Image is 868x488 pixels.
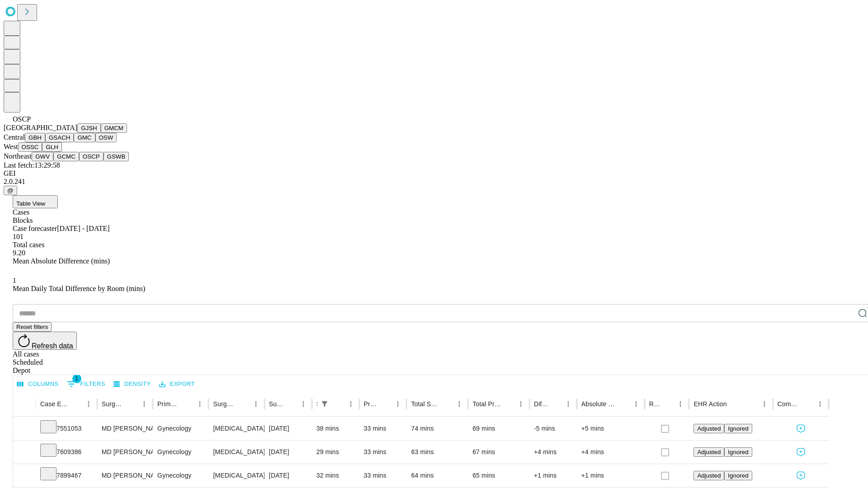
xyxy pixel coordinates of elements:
div: 2.0.241 [4,178,864,186]
button: Reset filters [13,322,52,332]
div: Comments [778,400,800,408]
div: [DATE] [269,464,307,487]
div: MD [PERSON_NAME] [102,441,148,464]
button: Show filters [318,398,331,410]
button: Sort [617,398,630,410]
div: [MEDICAL_DATA] INJECTION IMPLANT MATERIAL SUBMUCOSAL [MEDICAL_DATA] [213,464,259,487]
div: 29 mins [316,441,355,464]
span: Central [4,133,25,141]
button: GWV [32,152,53,161]
button: @ [4,186,17,195]
button: Sort [379,398,392,410]
div: 7899467 [40,464,93,487]
div: Surgeon Name [102,400,124,408]
div: 69 mins [472,417,525,440]
button: Menu [297,398,310,410]
div: MD [PERSON_NAME] [102,464,148,487]
button: Menu [674,398,687,410]
div: 64 mins [411,464,463,487]
div: 7551053 [40,417,93,440]
button: Adjusted [693,424,724,433]
button: Menu [758,398,771,410]
span: [GEOGRAPHIC_DATA] [4,124,77,131]
span: Adjusted [697,449,721,455]
button: Table View [13,195,58,208]
div: [DATE] [269,417,307,440]
span: Table View [16,200,45,207]
div: 38 mins [316,417,355,440]
button: Menu [392,398,404,410]
span: Refresh data [32,342,73,350]
button: GLH [42,142,61,152]
div: [MEDICAL_DATA] INJECTION IMPLANT MATERIAL SUBMUCOSAL [MEDICAL_DATA] [213,441,259,464]
button: Sort [440,398,453,410]
button: Sort [502,398,514,410]
div: Predicted In Room Duration [364,400,378,408]
button: Refresh data [13,332,77,350]
div: -5 mins [534,417,572,440]
div: Difference [534,400,548,408]
span: Ignored [728,472,748,479]
div: Primary Service [157,400,180,408]
span: @ [7,187,14,194]
div: EHR Action [693,400,726,408]
div: Resolved in EHR [649,400,661,408]
span: West [4,143,18,150]
button: Sort [661,398,674,410]
div: 65 mins [472,464,525,487]
button: GCMC [53,152,79,161]
span: OSCP [13,115,31,123]
button: Expand [18,468,31,484]
div: +4 mins [534,441,572,464]
button: Expand [18,421,31,437]
button: GMC [74,133,95,142]
div: Surgery Name [213,400,236,408]
div: GEI [4,169,864,178]
button: Sort [728,398,741,410]
div: Case Epic Id [40,400,69,408]
div: 33 mins [364,417,402,440]
button: GSACH [45,133,74,142]
button: Sort [332,398,344,410]
div: Gynecology [157,441,204,464]
div: [MEDICAL_DATA] INJECTION IMPLANT MATERIAL SUBMUCOSAL [MEDICAL_DATA] [213,417,259,440]
span: Mean Daily Total Difference by Room (mins) [13,285,145,292]
button: Menu [453,398,466,410]
span: Reset filters [16,324,48,330]
span: Case forecaster [13,225,57,232]
button: GSWB [104,152,129,161]
span: Mean Absolute Difference (mins) [13,257,110,265]
div: 1 active filter [318,398,331,410]
button: Expand [18,445,31,460]
div: +5 mins [581,417,640,440]
div: Surgery Date [269,400,283,408]
button: Adjusted [693,447,724,457]
button: Sort [70,398,82,410]
button: Export [157,377,197,391]
button: Menu [562,398,575,410]
div: [DATE] [269,441,307,464]
span: Total cases [13,241,44,249]
span: 9.20 [13,249,25,257]
span: Ignored [728,425,748,432]
button: Menu [814,398,826,410]
div: Gynecology [157,464,204,487]
button: Menu [630,398,642,410]
button: Menu [344,398,357,410]
span: 101 [13,233,24,240]
div: +4 mins [581,441,640,464]
button: Show filters [65,377,108,391]
div: Scheduled In Room Duration [316,400,317,408]
button: Sort [125,398,138,410]
button: Sort [181,398,193,410]
button: Menu [514,398,527,410]
button: Select columns [15,377,61,391]
button: Ignored [724,471,752,480]
button: GMCM [101,123,127,133]
div: 74 mins [411,417,463,440]
button: Adjusted [693,471,724,480]
div: 33 mins [364,464,402,487]
span: Ignored [728,449,748,455]
button: Ignored [724,424,752,433]
span: Adjusted [697,472,721,479]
